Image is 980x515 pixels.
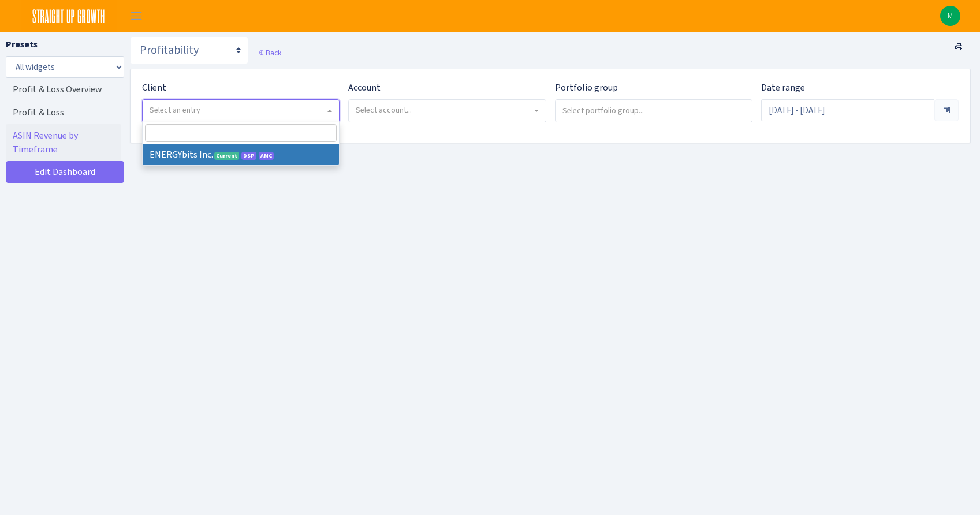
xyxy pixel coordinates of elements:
img: Michael Sette [940,6,960,26]
a: Back [258,47,281,58]
span: Select account... [356,105,412,115]
input: Select portfolio group... [556,100,752,121]
a: M [940,6,960,26]
span: Select an entry [150,105,200,115]
a: Profit & Loss Overview [6,78,121,101]
label: Presets [6,38,38,51]
span: Current [214,152,239,160]
a: Edit Dashboard [6,161,124,183]
label: Date range [761,81,805,95]
a: ASIN Revenue by Timeframe [6,124,121,161]
label: Client [142,81,166,95]
li: ENERGYbits Inc. [143,144,339,165]
span: DSP [241,152,256,160]
label: Account [348,81,381,95]
span: Amazon Marketing Cloud [259,152,274,160]
label: Portfolio group [555,81,618,95]
a: Profit & Loss [6,101,121,124]
button: Toggle navigation [122,6,151,25]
